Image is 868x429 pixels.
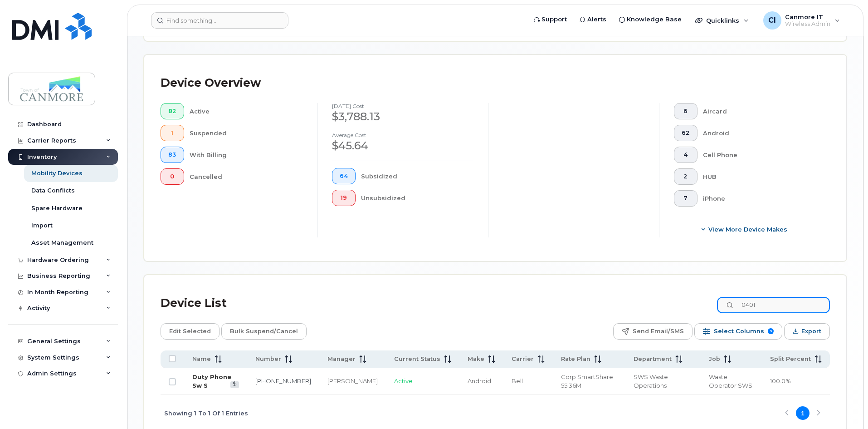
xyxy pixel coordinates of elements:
[332,138,473,153] div: $45.64
[169,325,211,338] span: Edit Selected
[768,15,776,26] span: CI
[674,168,697,185] button: 2
[634,373,668,389] span: SWS Waste Operations
[674,147,697,163] button: 4
[757,11,846,30] div: Canmore IT
[801,325,821,338] span: Export
[192,373,231,389] a: Duty Phone Sw S
[468,355,484,363] span: Make
[151,12,288,29] input: Find something...
[796,406,809,420] button: Page 1
[682,129,690,137] span: 62
[709,373,752,389] span: Waste Operator SWS
[682,151,690,158] span: 4
[785,20,830,28] span: Wireless Admin
[682,195,690,202] span: 7
[674,103,697,119] button: 6
[332,168,356,184] button: 64
[332,109,473,124] div: $3,788.13
[340,194,348,202] span: 19
[332,190,356,206] button: 19
[770,377,791,385] span: 100.0%
[161,71,261,95] div: Device Overview
[221,323,307,340] button: Bulk Suspend/Cancel
[164,406,248,420] span: Showing 1 To 1 Of 1 Entries
[714,325,764,338] span: Select Columns
[230,381,239,388] a: View Last Bill
[327,377,378,385] div: [PERSON_NAME]
[689,11,755,30] div: Quicklinks
[561,373,613,389] span: Corp SmartShare 55 36M
[627,15,682,24] span: Knowledge Base
[706,17,739,24] span: Quicklinks
[340,173,348,180] span: 64
[785,13,830,20] span: Canmore IT
[332,132,473,138] h4: Average cost
[527,10,573,29] a: Support
[703,125,816,141] div: Android
[168,108,176,115] span: 82
[192,355,211,363] span: Name
[190,147,303,163] div: With Billing
[674,190,697,207] button: 7
[717,297,830,313] input: Search Device List ...
[332,103,473,109] h4: [DATE] cost
[709,355,720,363] span: Job
[784,323,830,340] button: Export
[674,125,697,141] button: 62
[161,323,219,340] button: Edit Selected
[561,355,590,363] span: Rate Plan
[703,103,816,119] div: Aircard
[829,390,861,422] iframe: Messenger Launcher
[573,10,613,29] a: Alerts
[327,355,356,363] span: Manager
[361,168,474,184] div: Subsidized
[394,355,440,363] span: Current Status
[190,125,303,141] div: Suspended
[168,151,176,158] span: 83
[634,355,672,363] span: Department
[190,103,303,119] div: Active
[168,129,176,137] span: 1
[161,291,227,315] div: Device List
[190,168,303,185] div: Cancelled
[168,173,176,180] span: 0
[361,190,474,206] div: Unsubsidized
[587,15,606,24] span: Alerts
[682,173,690,180] span: 2
[394,377,413,385] span: Active
[541,15,567,24] span: Support
[255,377,311,385] a: [PHONE_NUMBER]
[512,355,534,363] span: Carrier
[708,225,787,234] span: View More Device Makes
[613,323,692,340] button: Send Email/SMS
[255,355,281,363] span: Number
[512,377,523,385] span: Bell
[161,147,184,163] button: 83
[770,355,811,363] span: Split Percent
[703,147,816,163] div: Cell Phone
[230,325,298,338] span: Bulk Suspend/Cancel
[768,328,774,334] span: 9
[674,221,815,237] button: View More Device Makes
[468,377,491,385] span: Android
[633,325,684,338] span: Send Email/SMS
[161,103,184,119] button: 82
[703,168,816,185] div: HUB
[694,323,782,340] button: Select Columns 9
[161,125,184,141] button: 1
[682,108,690,115] span: 6
[161,168,184,185] button: 0
[613,10,688,29] a: Knowledge Base
[703,190,816,207] div: iPhone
